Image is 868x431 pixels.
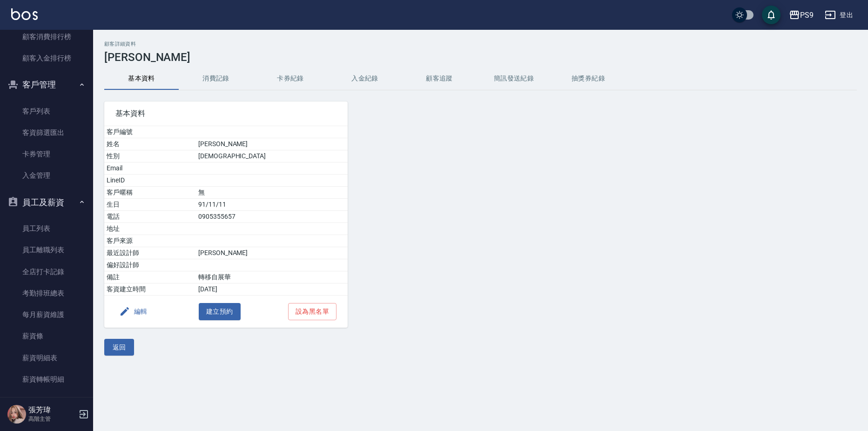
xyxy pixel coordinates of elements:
a: 客資篩選匯出 [4,122,89,143]
a: 考勤排班總表 [4,283,89,304]
td: 姓名 [104,138,196,150]
td: 轉移自展華 [196,271,348,283]
td: 客戶暱稱 [104,187,196,199]
button: 編輯 [115,303,151,320]
td: 性別 [104,150,196,162]
td: 客戶編號 [104,126,196,138]
button: 消費記錄 [179,67,253,90]
td: 91/11/11 [196,199,348,211]
button: 設為黑名單 [288,303,336,320]
td: 客戶來源 [104,235,196,247]
button: save [762,6,781,24]
button: 客戶管理 [4,73,89,97]
td: 客資建立時間 [104,283,196,296]
a: 每月薪資維護 [4,304,89,325]
h2: 顧客詳細資料 [104,41,857,47]
h3: [PERSON_NAME] [104,51,857,64]
span: 基本資料 [115,109,336,118]
td: [DATE] [196,283,348,296]
button: 返回 [104,339,134,356]
h5: 張芳瑋 [28,405,76,415]
td: 電話 [104,211,196,223]
a: 員工列表 [4,218,89,239]
td: 0905355657 [196,211,348,223]
td: [PERSON_NAME] [196,138,348,150]
a: 員工離職列表 [4,239,89,261]
td: 最近設計師 [104,247,196,259]
button: 抽獎券紀錄 [551,67,626,90]
a: 顧客消費排行榜 [4,26,89,47]
td: LineID [104,175,196,187]
td: [DEMOGRAPHIC_DATA] [196,150,348,162]
td: 地址 [104,223,196,235]
a: 薪資明細表 [4,347,89,369]
a: 全店打卡記錄 [4,261,89,283]
a: 卡券管理 [4,143,89,165]
td: 備註 [104,271,196,283]
button: 建立預約 [199,303,241,320]
a: 薪資轉帳明細 [4,369,89,390]
td: 生日 [104,199,196,211]
div: PS9 [800,9,814,21]
a: 入金管理 [4,165,89,186]
button: 簡訊發送紀錄 [477,67,551,90]
td: [PERSON_NAME] [196,247,348,259]
a: 薪資條 [4,325,89,347]
button: 登出 [821,7,857,24]
button: 顧客追蹤 [402,67,477,90]
button: 卡券紀錄 [253,67,328,90]
td: 無 [196,187,348,199]
button: 基本資料 [104,67,179,90]
p: 高階主管 [28,415,76,423]
button: 員工及薪資 [4,190,89,215]
a: 客戶列表 [4,101,89,122]
img: Person [7,405,26,424]
td: 偏好設計師 [104,259,196,271]
button: 入金紀錄 [328,67,402,90]
button: PS9 [785,6,817,25]
a: 顧客入金排行榜 [4,47,89,69]
button: 商品管理 [4,394,89,418]
td: Email [104,162,196,175]
img: Logo [11,8,38,20]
